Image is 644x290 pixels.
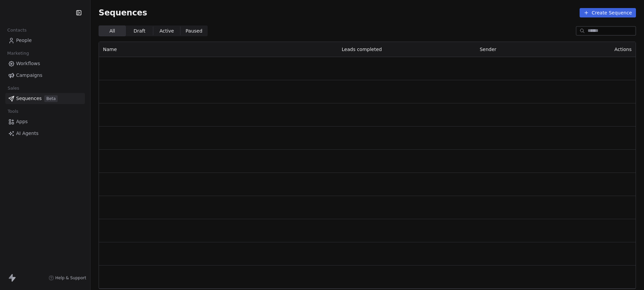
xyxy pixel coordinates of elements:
span: Sequences [16,95,42,102]
span: Leads completed [342,47,382,52]
span: Sequences [99,8,147,17]
span: Sales [5,83,22,93]
span: Workflows [16,60,40,67]
span: Contacts [4,25,30,35]
a: Help & Support [49,275,86,281]
span: Name [103,47,117,52]
span: Beta [44,95,58,102]
button: Create Sequence [580,8,636,17]
span: People [16,37,32,44]
a: SequencesBeta [5,93,85,104]
span: Sender [480,47,496,52]
span: Apps [16,118,28,125]
a: AI Agents [5,128,85,139]
a: Apps [5,116,85,127]
a: Workflows [5,58,85,69]
a: Campaigns [5,70,85,81]
a: People [5,35,85,46]
span: Help & Support [55,275,86,281]
span: Paused [185,28,202,35]
span: Tools [5,106,21,116]
span: Draft [133,28,145,35]
span: Campaigns [16,72,42,79]
span: Actions [614,47,632,52]
span: AI Agents [16,130,39,137]
span: Marketing [4,48,32,58]
span: Active [159,28,174,35]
